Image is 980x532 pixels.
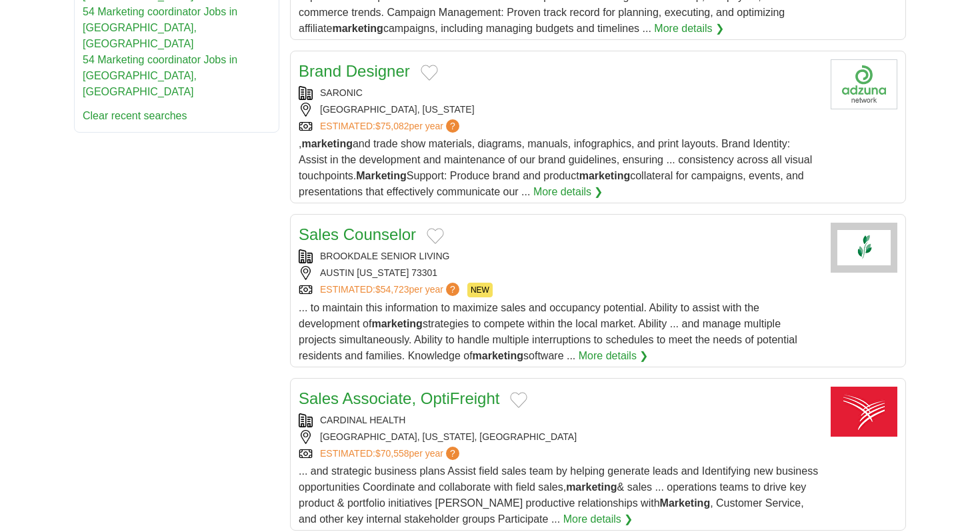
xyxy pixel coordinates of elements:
[301,138,352,149] strong: marketing
[375,121,409,131] span: $75,082
[299,138,812,197] span: , and trade show materials, diagrams, manuals, infographics, and print layouts. Brand Identity: A...
[660,497,711,509] strong: Marketing
[356,170,407,181] strong: Marketing
[299,266,820,280] div: AUSTIN [US_STATE] 73301
[533,184,603,200] a: More details ❯
[510,392,527,408] button: Add to favorite jobs
[83,6,237,49] a: 54 Marketing coordinator Jobs in [GEOGRAPHIC_DATA], [GEOGRAPHIC_DATA]
[421,65,438,81] button: Add to favorite jobs
[299,62,410,80] a: Brand Designer
[563,511,633,527] a: More details ❯
[299,103,820,117] div: [GEOGRAPHIC_DATA], [US_STATE]
[371,318,422,329] strong: marketing
[332,23,383,34] strong: marketing
[467,283,493,297] span: NEW
[299,430,820,444] div: [GEOGRAPHIC_DATA], [US_STATE], [GEOGRAPHIC_DATA]
[320,447,462,461] a: ESTIMATED:$70,558per year?
[831,59,897,109] img: Company logo
[299,225,416,243] a: Sales Counselor
[446,119,459,133] span: ?
[320,251,450,261] a: BROOKDALE SENIOR LIVING
[320,119,462,133] a: ESTIMATED:$75,082per year?
[427,228,444,244] button: Add to favorite jobs
[446,447,459,460] span: ?
[375,284,409,295] span: $54,723
[654,21,724,37] a: More details ❯
[83,54,237,97] a: 54 Marketing coordinator Jobs in [GEOGRAPHIC_DATA], [GEOGRAPHIC_DATA]
[299,302,797,361] span: ... to maintain this information to maximize sales and occupancy potential. Ability to assist wit...
[83,110,187,121] a: Clear recent searches
[375,448,409,459] span: $70,558
[299,465,818,525] span: ... and strategic business plans Assist field sales team by helping generate leads and Identifyin...
[299,86,820,100] div: SARONIC
[579,170,630,181] strong: marketing
[831,387,897,437] img: Cardinal Health logo
[579,348,649,364] a: More details ❯
[320,283,462,297] a: ESTIMATED:$54,723per year?
[299,389,499,407] a: Sales Associate, OptiFreight
[473,350,523,361] strong: marketing
[566,481,617,493] strong: marketing
[320,415,405,425] a: CARDINAL HEALTH
[831,223,897,273] img: Brookdale Senior Living logo
[446,283,459,296] span: ?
